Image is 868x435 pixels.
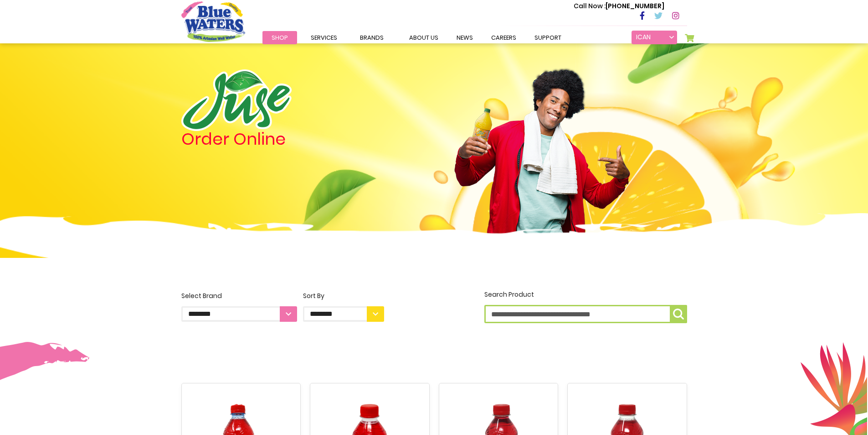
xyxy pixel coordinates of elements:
[574,1,664,11] p: [PHONE_NUMBER]
[484,305,687,323] input: Search Product
[447,31,482,44] a: News
[303,306,384,322] select: Sort By
[453,52,631,248] img: man.png
[525,31,570,44] a: support
[303,291,384,301] div: Sort By
[673,309,684,320] img: search-icon.png
[670,305,687,323] button: Search Product
[181,1,245,42] a: store logo
[181,291,297,322] label: Select Brand
[181,69,292,131] img: logo
[400,31,447,44] a: about us
[360,33,384,42] span: Brands
[574,1,606,10] span: Call Now :
[272,33,288,42] span: Shop
[311,33,337,42] span: Services
[181,131,384,147] h4: Order Online
[181,306,297,322] select: Select Brand
[482,31,525,44] a: careers
[484,290,687,323] label: Search Product
[632,31,677,44] a: ICAN FITNESS CLUB LTD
